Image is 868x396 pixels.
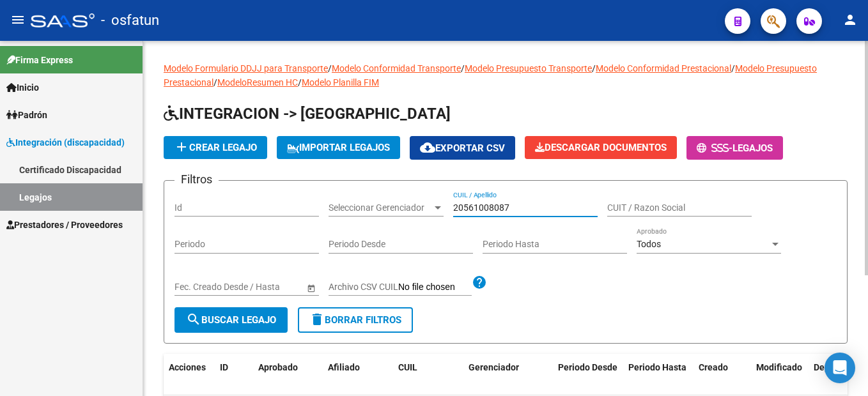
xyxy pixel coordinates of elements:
mat-icon: delete [309,312,325,327]
span: Inicio [6,80,39,95]
input: Archivo CSV CUIL [398,282,472,293]
h3: Filtros [174,171,219,188]
span: Acciones [169,362,206,372]
button: -Legajos [686,136,783,160]
span: Legajos [732,142,773,154]
span: Descargar Documentos [535,142,667,153]
span: Aprobado [258,362,298,372]
a: Modelo Formulario DDJJ para Transporte [164,63,328,73]
span: Integración (discapacidad) [6,135,125,149]
a: Modelo Presupuesto Transporte [465,63,592,73]
span: Todos [637,239,661,249]
span: - [697,142,732,154]
button: Borrar Filtros [298,307,413,333]
span: Seleccionar Gerenciador [329,202,432,213]
datatable-header-cell: Afiliado [323,354,393,396]
span: Borrar Filtros [309,314,401,326]
span: INTEGRACION -> [GEOGRAPHIC_DATA] [164,105,451,123]
input: Fecha fin [232,282,295,293]
span: Firma Express [6,53,73,67]
a: Modelo Conformidad Prestacional [596,63,731,73]
span: Modificado [756,362,802,372]
datatable-header-cell: Modificado [751,354,809,396]
datatable-header-cell: CUIL [393,354,463,396]
span: Creado [699,362,728,372]
span: - osfatun [101,6,159,34]
span: Archivo CSV CUIL [329,282,398,292]
mat-icon: search [186,312,201,327]
span: Crear Legajo [174,142,257,153]
button: Crear Legajo [164,136,267,159]
datatable-header-cell: Periodo Desde [553,354,623,396]
a: ModeloResumen HC [217,77,298,88]
button: Descargar Documentos [525,136,677,159]
span: ID [220,362,228,372]
button: Open calendar [304,281,318,294]
datatable-header-cell: Acciones [164,354,215,396]
span: Dependencia [814,362,867,372]
datatable-header-cell: Creado [694,354,751,396]
datatable-header-cell: Gerenciador [463,354,553,396]
mat-icon: help [472,275,487,290]
button: IMPORTAR LEGAJOS [277,136,400,159]
mat-icon: menu [10,12,26,27]
span: Prestadores / Proveedores [6,218,123,232]
span: IMPORTAR LEGAJOS [287,142,390,153]
mat-icon: cloud_download [420,140,435,155]
input: Fecha inicio [174,282,221,293]
span: Buscar Legajo [186,314,276,326]
span: Periodo Hasta [628,362,686,372]
span: Exportar CSV [420,142,505,154]
datatable-header-cell: Periodo Hasta [623,354,694,396]
span: Afiliado [328,362,360,372]
span: Periodo Desde [558,362,617,372]
datatable-header-cell: ID [215,354,253,396]
a: Modelo Conformidad Transporte [332,63,461,73]
div: Open Intercom Messenger [825,353,855,383]
button: Buscar Legajo [174,307,288,333]
mat-icon: person [842,12,858,27]
datatable-header-cell: Aprobado [253,354,304,396]
button: Exportar CSV [410,136,515,160]
span: Padrón [6,108,47,122]
mat-icon: add [174,139,189,155]
a: Modelo Planilla FIM [302,77,379,88]
span: CUIL [398,362,417,372]
span: Gerenciador [469,362,519,372]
